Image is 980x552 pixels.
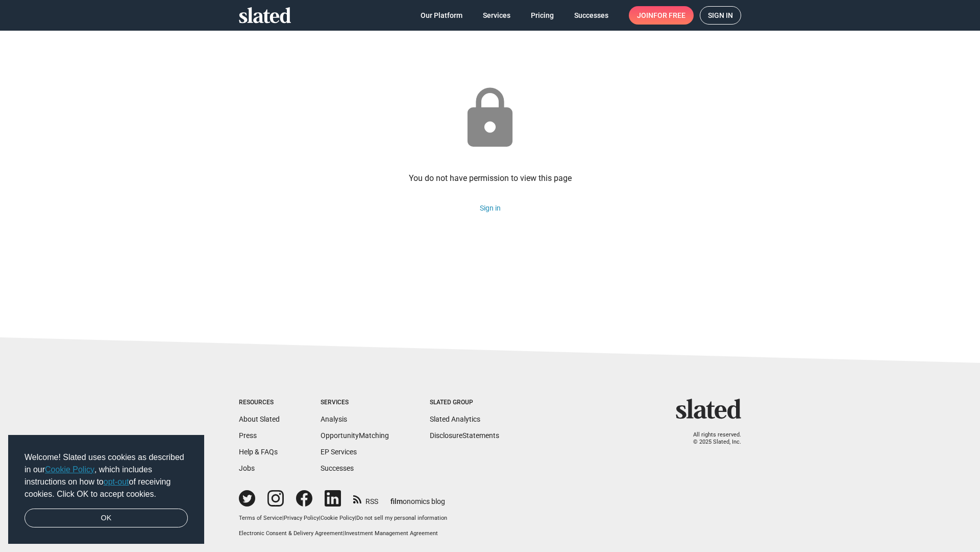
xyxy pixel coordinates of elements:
[682,431,741,446] p: All rights reserved. © 2025 Slated, Inc.
[282,515,284,521] span: |
[456,85,524,152] mat-icon: lock
[239,431,257,440] a: Press
[321,399,389,407] div: Services
[480,204,501,212] a: Sign in
[430,415,480,423] a: Slated Analytics
[653,6,685,25] span: for free
[523,6,562,25] a: Pricing
[239,415,280,423] a: About Slated
[483,6,510,25] span: Services
[708,7,733,24] span: Sign in
[321,431,389,440] a: OpportunityMatching
[531,6,554,25] span: Pricing
[24,509,188,528] a: dismiss cookie message
[355,515,356,521] span: |
[239,530,343,537] a: Electronic Consent & Delivery Agreement
[343,530,345,537] span: |
[353,491,378,507] a: RSS
[319,515,321,521] span: |
[390,497,403,505] span: film
[421,6,462,25] span: Our Platform
[284,515,319,521] a: Privacy Policy
[356,515,447,522] button: Do not sell my personal information
[321,448,357,456] a: EP Services
[321,515,355,521] a: Cookie Policy
[321,415,347,423] a: Analysis
[637,6,685,25] span: Join
[430,431,499,440] a: DisclosureStatements
[700,6,741,25] a: Sign in
[430,399,499,407] div: Slated Group
[8,435,204,544] div: cookieconsent
[239,399,280,407] div: Resources
[45,465,94,474] a: Cookie Policy
[629,6,694,25] a: Joinfor free
[409,173,572,183] div: You do not have permission to view this page
[345,530,438,537] a: Investment Management Agreement
[239,448,278,456] a: Help & FAQs
[566,6,617,25] a: Successes
[239,464,255,472] a: Jobs
[24,451,188,500] span: Welcome! Slated uses cookies as described in our , which includes instructions on how to of recei...
[475,6,519,25] a: Services
[574,6,608,25] span: Successes
[390,489,445,507] a: filmonomics blog
[239,515,282,521] a: Terms of Service
[104,477,129,486] a: opt-out
[321,464,354,472] a: Successes
[412,6,471,25] a: Our Platform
